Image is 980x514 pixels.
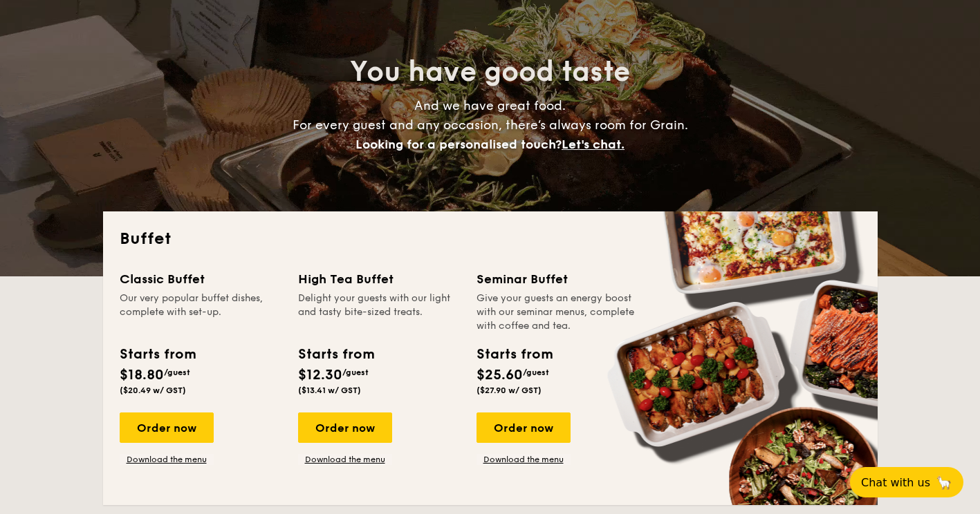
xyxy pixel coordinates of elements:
a: Download the menu [298,454,392,465]
span: Let's chat. [562,137,625,152]
div: Delight your guests with our light and tasty bite-sized treats. [298,292,460,333]
span: And we have great food. For every guest and any occasion, there’s always room for Grain. [293,98,688,152]
span: /guest [342,368,369,377]
button: Chat with us🦙 [850,467,963,497]
div: Order now [477,412,571,443]
span: /guest [164,368,190,377]
span: ($20.49 w/ GST) [120,386,186,395]
span: ($27.90 w/ GST) [477,386,542,395]
span: You have good taste [350,55,630,88]
span: /guest [523,368,549,377]
span: $12.30 [298,367,342,383]
div: Give your guests an energy boost with our seminar menus, complete with coffee and tea. [477,292,638,333]
div: Order now [298,412,392,443]
div: Starts from [298,344,373,365]
span: Chat with us [861,476,930,489]
div: Order now [120,412,214,443]
span: $18.80 [120,367,164,383]
a: Download the menu [120,454,214,465]
div: Seminar Buffet [477,269,638,289]
div: Classic Buffet [120,269,281,289]
div: High Tea Buffet [298,269,460,289]
div: Our very popular buffet dishes, complete with set-up. [120,292,281,333]
span: Looking for a personalised touch? [355,137,562,152]
span: 🦙 [936,475,952,491]
span: $25.60 [477,367,523,383]
span: ($13.41 w/ GST) [298,386,361,395]
h2: Buffet [120,228,861,250]
div: Starts from [120,344,195,365]
div: Starts from [477,344,552,365]
a: Download the menu [477,454,571,465]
